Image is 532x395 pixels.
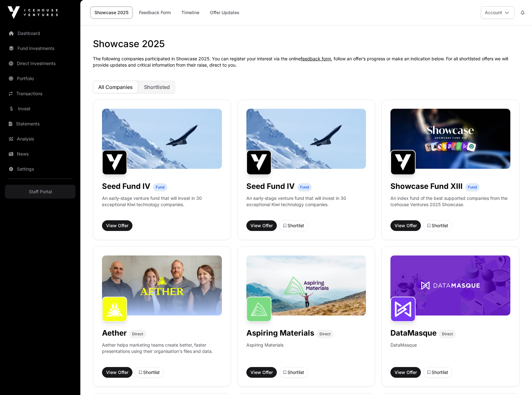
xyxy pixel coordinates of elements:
[390,342,417,362] p: DataMasque
[390,195,510,208] p: An index fund of the best supported companies from the Icehouse Ventures 2025 Showcase.
[390,255,510,315] img: DataMasque-Banner.jpg
[102,150,127,175] img: Seed Fund IV
[246,328,314,338] h1: Aspiring Materials
[427,369,448,376] div: Shortlist
[102,367,132,378] button: View Offer
[390,109,510,169] img: Showcase-Fund-Banner-1.jpg
[390,181,463,191] h1: Showcase Fund XIII
[390,367,421,378] button: View Offer
[246,297,271,322] img: Aspiring Materials
[5,26,75,40] a: Dashboard
[390,220,421,231] button: View Offer
[390,328,437,338] h1: DataMasque
[5,102,75,116] a: Invest
[106,369,128,376] span: View Offer
[93,56,519,68] p: The following companies participated in Showcase 2025. You can register your interest via the onl...
[5,57,75,70] a: Direct Investments
[246,195,366,208] p: An early-stage venture fund that will invest in 30 exceptional Kiwi technology companies.
[320,332,330,337] span: Direct
[442,332,453,337] span: Direct
[283,222,304,229] div: Shortlist
[279,220,308,231] button: Shortlist
[102,297,127,322] img: Aether
[390,297,416,322] img: DataMasque
[246,255,366,315] img: Aspiring-Banner.jpg
[5,162,75,176] a: Settings
[279,367,308,378] button: Shortlist
[156,185,164,190] span: Fund
[301,56,331,61] a: feedback form
[423,220,452,231] button: Shortlist
[98,84,133,90] span: All Companies
[468,185,477,190] span: Fund
[5,147,75,161] a: News
[102,255,222,315] img: Aether-Banner.jpg
[102,328,127,338] h1: Aether
[93,38,519,49] h1: Showcase 2025
[132,332,143,337] span: Direct
[246,367,277,378] button: View Offer
[139,369,160,376] div: Shortlist
[5,132,75,146] a: Analysis
[427,222,448,229] div: Shortlist
[206,7,244,19] a: Offer Updates
[390,150,416,175] img: Showcase Fund XIII
[139,81,175,93] button: Shortlisted
[102,220,132,231] button: View Offer
[5,87,75,101] a: Transactions
[481,6,514,19] button: Account
[395,369,417,376] span: View Offer
[246,220,277,231] button: View Offer
[90,7,132,19] a: Showcase 2025
[102,109,222,169] img: image-1600x800-%2810%29.jpg
[246,109,366,169] img: image-1600x800-%2810%29.jpg
[246,181,295,191] h1: Seed Fund IV
[8,6,58,19] img: Icehouse Ventures Logo
[93,81,138,93] button: All Companies
[250,222,273,229] span: View Offer
[300,185,309,190] span: Fund
[102,181,150,191] h1: Seed Fund IV
[102,342,222,362] p: Aether helps marketing teams create better, faster presentations using their organisation's files...
[5,72,75,85] a: Portfolio
[177,7,203,19] a: Timeline
[106,222,128,229] span: View Offer
[135,367,164,378] button: Shortlist
[395,222,417,229] span: View Offer
[144,84,170,90] span: Shortlisted
[250,369,273,376] span: View Offer
[423,367,452,378] button: Shortlist
[135,7,175,19] a: Feedback Form
[283,369,304,376] div: Shortlist
[246,342,283,362] p: Aspiring Materials
[246,150,271,175] img: Seed Fund IV
[102,195,222,208] p: An early-stage venture fund that will invest in 30 exceptional Kiwi technology companies.
[5,185,75,199] a: Staff Portal
[5,117,75,131] a: Statements
[5,41,75,55] a: Fund Investments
